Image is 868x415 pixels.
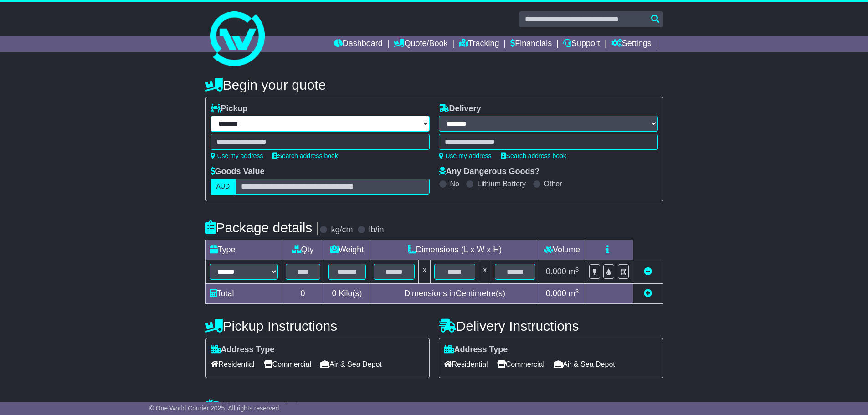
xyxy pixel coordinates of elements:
td: Dimensions (L x W x H) [370,240,539,260]
td: Kilo(s) [324,284,370,304]
span: m [569,289,579,298]
span: Commercial [264,357,311,371]
td: Type [205,240,282,260]
td: Dimensions in Centimetre(s) [370,284,539,304]
span: 0.000 [546,267,566,276]
label: Address Type [211,345,275,355]
label: Delivery [439,104,481,114]
td: Qty [282,240,324,260]
h4: Pickup Instructions [205,318,430,333]
sup: 3 [575,288,579,295]
td: x [419,260,431,284]
td: Weight [324,240,370,260]
h4: Warranty & Insurance [205,399,663,414]
td: Total [205,284,282,304]
span: 0.000 [546,289,566,298]
span: 0 [332,289,336,298]
h4: Package details | [205,220,320,235]
td: Volume [539,240,585,260]
label: Pickup [211,104,248,114]
label: Any Dangerous Goods? [439,167,540,177]
a: Settings [611,36,652,52]
a: Support [563,36,600,52]
span: Commercial [497,357,544,371]
label: AUD [211,179,236,195]
sup: 3 [575,266,579,273]
span: m [569,267,579,276]
a: Search address book [501,152,566,159]
a: Use my address [439,152,492,159]
h4: Begin your quote [205,77,663,92]
span: Residential [211,357,255,371]
label: Other [544,179,562,188]
label: Address Type [444,345,508,355]
td: 0 [282,284,324,304]
span: Residential [444,357,488,371]
a: Use my address [211,152,263,159]
td: x [479,260,491,284]
a: Financials [510,36,552,52]
a: Tracking [459,36,499,52]
a: Search address book [272,152,338,159]
h4: Delivery Instructions [439,318,663,333]
a: Add new item [644,289,652,298]
a: Quote/Book [394,36,447,52]
a: Remove this item [644,267,652,276]
a: Dashboard [334,36,383,52]
span: © One World Courier 2025. All rights reserved. [149,405,281,412]
span: Air & Sea Depot [554,357,615,371]
label: Goods Value [211,167,265,177]
label: No [450,179,459,188]
span: Air & Sea Depot [320,357,382,371]
label: Lithium Battery [477,179,526,188]
label: kg/cm [331,225,353,235]
label: lb/in [369,225,384,235]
